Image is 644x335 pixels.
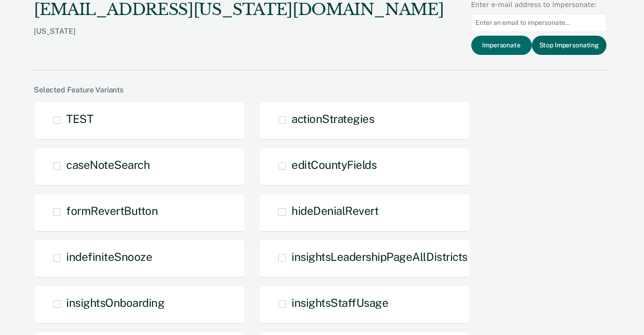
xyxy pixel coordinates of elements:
span: insightsOnboarding [66,296,164,309]
span: formRevertButton [66,204,158,217]
span: indefiniteSnooze [66,250,152,263]
span: hideDenialRevert [291,204,378,217]
span: editCountyFields [291,158,376,171]
div: [US_STATE] [34,27,444,51]
span: TEST [66,112,93,125]
button: Impersonate [471,36,532,55]
span: caseNoteSearch [66,158,150,171]
button: Stop Impersonating [532,36,606,55]
span: actionStrategies [291,112,374,125]
div: Selected Feature Variants [34,85,606,94]
span: insightsLeadershipPageAllDistricts [291,250,468,263]
span: insightsStaffUsage [291,296,388,309]
input: Enter an email to impersonate... [471,14,606,32]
